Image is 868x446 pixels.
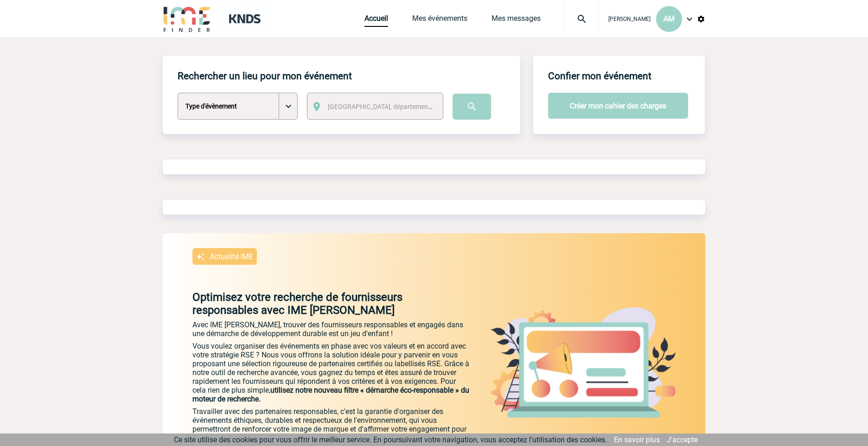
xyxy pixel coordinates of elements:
a: En savoir plus [614,435,660,444]
p: Actualité IME [210,252,253,261]
span: [PERSON_NAME] [608,16,651,22]
button: Créer mon cahier des charges [548,93,688,119]
span: utilisez notre nouveau filtre « démarche éco-responsable » du moteur de recherche. [192,386,469,403]
span: AM [664,14,675,23]
a: Mes messages [491,14,541,27]
img: IME-Finder [163,6,211,32]
img: actu.png [490,307,676,418]
p: Vous voulez organiser des événements en phase avec vos valeurs et en accord avec votre stratégie ... [192,342,471,403]
span: [GEOGRAPHIC_DATA], département, région... [328,103,457,110]
span: Ce site utilise des cookies pour vous offrir le meilleur service. En poursuivant votre navigation... [174,435,607,444]
input: Submit [453,94,491,120]
h4: Rechercher un lieu pour mon événement [178,70,352,82]
a: J'accepte [667,435,698,444]
h4: Confier mon événement [548,70,651,82]
p: Travailler avec des partenaires responsables, c'est la garantie d'organiser des événements éthiqu... [192,407,471,442]
a: Mes événements [412,14,467,27]
p: Avec IME [PERSON_NAME], trouver des fournisseurs responsables et engagés dans une démarche de dév... [192,320,471,338]
a: Accueil [364,14,388,27]
p: Optimisez votre recherche de fournisseurs responsables avec IME [PERSON_NAME] [163,291,471,317]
